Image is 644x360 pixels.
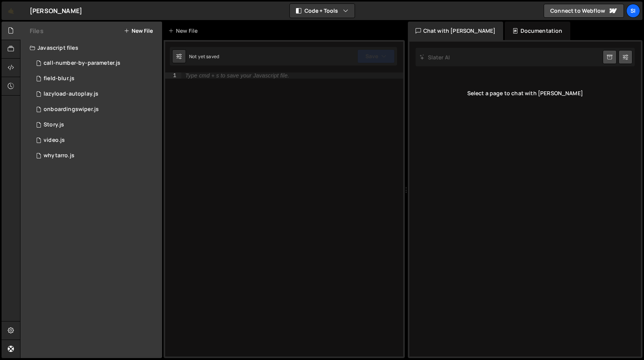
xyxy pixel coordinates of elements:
[44,106,99,113] div: onboardingswiper.js
[168,27,201,35] div: New File
[30,56,162,71] div: 12473/34694.js
[30,6,82,15] div: [PERSON_NAME]
[44,60,120,67] div: call-number-by-parameter.js
[30,148,162,163] div: 12473/36600.js
[626,4,640,18] a: SI
[44,91,98,98] div: lazyload-autoplay.js
[416,78,635,109] div: Select a page to chat with [PERSON_NAME]
[30,117,162,133] div: 12473/31387.js
[408,22,504,40] div: Chat with [PERSON_NAME]
[189,53,219,60] div: Not yet saved
[419,54,450,61] h2: Slater AI
[185,73,289,78] div: Type cmd + s to save your Javascript file.
[505,22,570,40] div: Documentation
[124,28,153,34] button: New File
[290,4,355,18] button: Code + Tools
[30,133,162,148] div: 12473/45249.js
[44,152,74,159] div: whytarro.js
[20,40,162,56] div: Javascript files
[30,86,162,102] div: 12473/30236.js
[30,71,162,86] div: 12473/40657.js
[44,75,74,82] div: field-blur.js
[30,102,162,117] div: 12473/42006.js
[165,72,181,79] div: 1
[44,121,64,128] div: Story.js
[357,49,395,63] button: Save
[44,137,65,144] div: video.js
[544,4,624,18] a: Connect to Webflow
[2,2,20,20] a: 🤙
[30,27,44,35] h2: Files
